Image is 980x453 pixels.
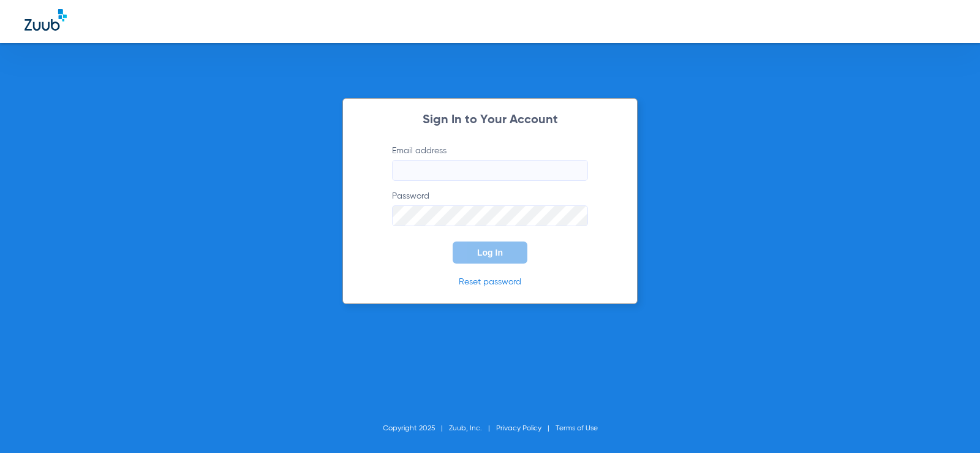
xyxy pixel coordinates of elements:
[477,248,503,257] span: Log In
[449,422,496,435] li: Zuub, Inc.
[392,190,588,226] label: Password
[374,114,606,126] h2: Sign In to Your Account
[383,422,449,435] li: Copyright 2025
[496,425,541,432] a: Privacy Policy
[24,9,67,31] img: Zuub Logo
[392,145,588,181] label: Email address
[459,278,521,286] a: Reset password
[556,425,598,432] a: Terms of Use
[392,160,588,181] input: Email address
[919,394,980,453] iframe: Chat Widget
[453,242,527,264] button: Log In
[392,205,588,226] input: Password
